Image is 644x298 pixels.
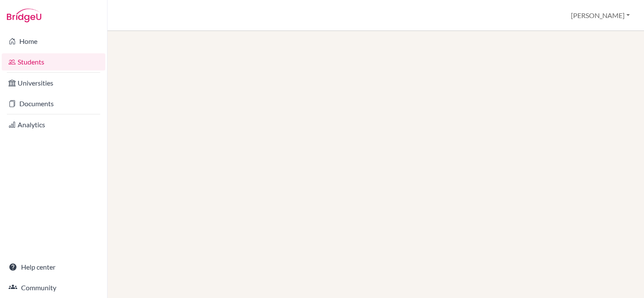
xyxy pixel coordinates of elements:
a: Community [2,279,105,296]
a: Documents [2,95,105,112]
a: Universities [2,74,105,92]
img: Bridge-U [7,9,41,22]
a: Analytics [2,116,105,133]
a: Help center [2,258,105,276]
a: Home [2,33,105,50]
button: [PERSON_NAME] [567,7,634,24]
a: Students [2,53,105,71]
